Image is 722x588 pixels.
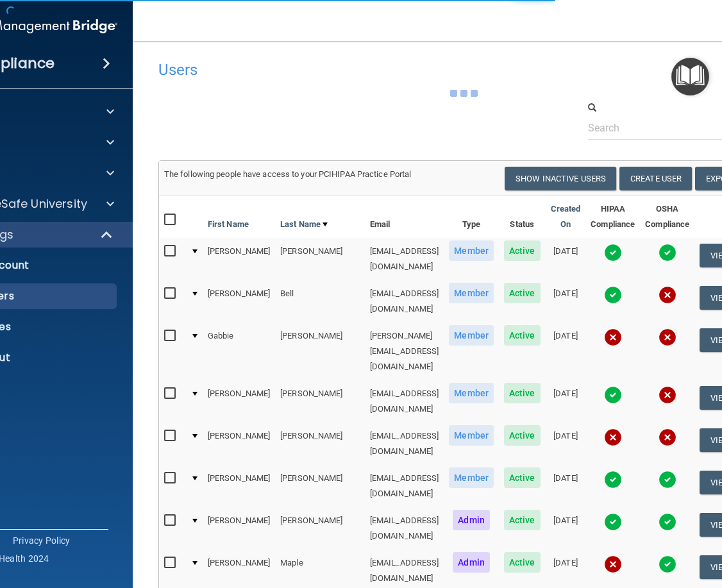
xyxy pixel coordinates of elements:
[546,380,586,423] td: [DATE]
[449,425,494,446] span: Member
[280,217,328,232] a: Last Name
[546,280,586,323] td: [DATE]
[449,467,494,488] span: Member
[203,380,275,423] td: [PERSON_NAME]
[505,167,616,190] button: Show Inactive Users
[604,513,622,531] img: tick.e7d51cea.svg
[604,386,622,404] img: tick.e7d51cea.svg
[365,196,444,238] th: Email
[551,201,581,232] a: Created On
[275,238,365,280] td: [PERSON_NAME]
[208,217,249,232] a: First Name
[449,283,494,303] span: Member
[504,283,541,303] span: Active
[275,280,365,323] td: Bell
[604,286,622,304] img: tick.e7d51cea.svg
[604,428,622,446] img: cross.ca9f0e7f.svg
[504,552,541,573] span: Active
[619,167,692,190] button: Create User
[504,325,541,346] span: Active
[450,90,478,97] img: ajax-loader.4d491dd7.gif
[365,465,444,507] td: [EMAIL_ADDRESS][DOMAIN_NAME]
[203,280,275,323] td: [PERSON_NAME]
[365,423,444,465] td: [EMAIL_ADDRESS][DOMAIN_NAME]
[499,196,546,238] th: Status
[158,62,507,78] h4: Users
[203,323,275,380] td: Gabbie
[365,238,444,280] td: [EMAIL_ADDRESS][DOMAIN_NAME]
[546,423,586,465] td: [DATE]
[203,423,275,465] td: [PERSON_NAME]
[453,510,490,530] span: Admin
[365,380,444,423] td: [EMAIL_ADDRESS][DOMAIN_NAME]
[504,425,541,446] span: Active
[449,325,494,346] span: Member
[203,465,275,507] td: [PERSON_NAME]
[203,238,275,280] td: [PERSON_NAME]
[659,471,676,489] img: tick.e7d51cea.svg
[365,507,444,550] td: [EMAIL_ADDRESS][DOMAIN_NAME]
[504,240,541,261] span: Active
[275,465,365,507] td: [PERSON_NAME]
[546,507,586,550] td: [DATE]
[604,555,622,573] img: cross.ca9f0e7f.svg
[275,323,365,380] td: [PERSON_NAME]
[365,280,444,323] td: [EMAIL_ADDRESS][DOMAIN_NAME]
[659,386,676,404] img: cross.ca9f0e7f.svg
[604,244,622,262] img: tick.e7d51cea.svg
[13,534,71,547] a: Privacy Policy
[659,555,676,573] img: tick.e7d51cea.svg
[203,507,275,550] td: [PERSON_NAME]
[546,323,586,380] td: [DATE]
[504,510,541,530] span: Active
[546,238,586,280] td: [DATE]
[444,196,499,238] th: Type
[659,286,676,304] img: cross.ca9f0e7f.svg
[365,323,444,380] td: [PERSON_NAME][EMAIL_ADDRESS][DOMAIN_NAME]
[546,465,586,507] td: [DATE]
[449,383,494,403] span: Member
[658,500,707,548] iframe: Drift Widget Chat Controller
[659,428,676,446] img: cross.ca9f0e7f.svg
[640,196,694,238] th: OSHA Compliance
[504,467,541,488] span: Active
[275,380,365,423] td: [PERSON_NAME]
[449,240,494,261] span: Member
[504,383,541,403] span: Active
[275,423,365,465] td: [PERSON_NAME]
[604,471,622,489] img: tick.e7d51cea.svg
[659,328,676,346] img: cross.ca9f0e7f.svg
[585,196,640,238] th: HIPAA Compliance
[275,507,365,550] td: [PERSON_NAME]
[164,169,412,179] span: The following people have access to your PCIHIPAA Practice Portal
[659,244,676,262] img: tick.e7d51cea.svg
[671,58,709,96] button: Open Resource Center
[453,552,490,573] span: Admin
[604,328,622,346] img: cross.ca9f0e7f.svg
